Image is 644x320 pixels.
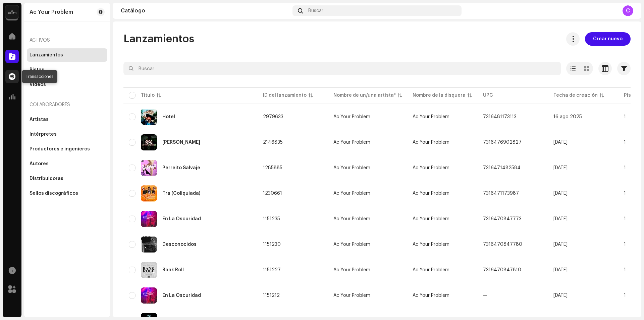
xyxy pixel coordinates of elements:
[30,176,63,181] div: Distribuidoras
[553,268,568,272] span: 21 jul 2022
[624,115,626,119] span: 1
[27,97,107,113] re-a-nav-header: Colaboradores
[333,293,370,298] div: Ac Your Problem
[27,187,107,200] re-m-nav-item: Sellos discográficos
[162,293,201,298] div: En La Oscuridad
[141,287,157,304] img: 38d469de-e051-4aa8-9ec1-e152a72a77c8
[27,48,107,62] re-m-nav-item: Lanzamientos
[27,157,107,171] re-m-nav-item: Autores
[413,191,449,196] span: Ac Your Problem
[263,217,280,221] span: 1151235
[593,32,623,46] span: Crear nuevo
[263,92,307,99] div: ID del lanzamiento
[263,242,281,247] span: 1151230
[263,293,280,298] span: 1151212
[30,161,49,167] div: Autores
[413,268,449,272] span: Ac Your Problem
[263,166,282,170] span: 1285885
[141,185,157,201] img: caf8c53d-b406-4317-83f3-b273098b2f12
[27,78,107,91] re-m-nav-item: Videos
[553,217,568,221] span: 21 jul 2022
[483,191,519,196] span: 7316471173987
[30,117,49,122] div: Artistas
[30,132,57,137] div: Intérpretes
[162,191,200,196] div: Tra (Coliquiada)
[123,32,194,46] span: Lanzamientos
[553,293,568,298] span: 21 jul 2022
[162,115,175,119] div: Hotel
[30,9,73,15] div: Ac Your Problem
[30,82,46,87] div: Videos
[162,140,200,145] div: Rios
[333,242,402,247] span: Ac Your Problem
[553,242,568,247] span: 21 jul 2022
[413,140,449,145] span: Ac Your Problem
[333,217,370,221] div: Ac Your Problem
[30,191,78,196] div: Sellos discográficos
[162,217,201,221] div: En La Oscuridad
[413,242,449,247] span: Ac Your Problem
[333,293,402,298] span: Ac Your Problem
[30,146,90,152] div: Productores e ingenieros
[141,134,157,150] img: ea79d286-027d-4be1-8121-8f1064ac8f39
[27,172,107,185] re-m-nav-item: Distribuidoras
[30,52,63,58] div: Lanzamientos
[624,166,626,170] span: 1
[162,268,184,272] div: Bank Roll
[333,92,396,99] div: Nombre de un/una artista*
[141,109,157,125] img: 4357f0db-b03a-40a0-a0d2-315c8d0b169f
[141,236,157,253] img: 89442c91-5c24-4078-a9f3-0c44b89cec96
[333,191,370,196] div: Ac Your Problem
[553,191,568,196] span: 19 sept 2022
[624,268,626,272] span: 1
[333,140,370,145] div: Ac Your Problem
[333,191,402,196] span: Ac Your Problem
[413,293,449,298] span: Ac Your Problem
[121,8,290,13] div: Catálogo
[141,160,157,176] img: 5a341344-169c-464d-bf52-d262a8ff07e0
[333,268,370,272] div: Ac Your Problem
[263,268,281,272] span: 1151227
[483,293,487,298] span: —
[483,115,517,119] span: 7316481173113
[553,115,582,119] span: 16 ago 2025
[483,166,521,170] span: 7316471482584
[123,62,561,75] input: Buscar
[585,32,631,46] button: Crear nuevo
[141,92,155,99] div: Título
[27,32,107,48] re-a-nav-header: Activos
[413,115,449,119] span: Ac Your Problem
[483,217,522,221] span: 7316470847773
[27,113,107,126] re-m-nav-item: Artistas
[263,191,282,196] span: 1230661
[624,217,626,221] span: 1
[27,142,107,156] re-m-nav-item: Productores e ingenieros
[333,217,402,221] span: Ac Your Problem
[333,115,370,119] div: Ac Your Problem
[162,242,197,247] div: Desconocidos
[141,262,157,278] img: b2ccb5e2-3145-471f-acc1-54f5d9e44f7c
[5,5,19,19] img: 02a7c2d3-3c89-4098-b12f-2ff2945c95ee
[623,5,633,16] div: C
[308,8,323,13] span: Buscar
[333,166,370,170] div: Ac Your Problem
[263,115,283,119] span: 2979633
[30,67,44,73] div: Pistas
[27,63,107,77] re-m-nav-item: Pistas
[333,115,402,119] span: Ac Your Problem
[413,217,449,221] span: Ac Your Problem
[624,242,626,247] span: 1
[624,191,626,196] span: 1
[483,242,522,247] span: 7316470847780
[483,140,522,145] span: 7316476902827
[553,92,598,99] div: Fecha de creación
[624,293,626,298] span: 1
[27,128,107,141] re-m-nav-item: Intérpretes
[553,140,568,145] span: 14 feb 2024
[624,140,626,145] span: 1
[333,268,402,272] span: Ac Your Problem
[413,166,449,170] span: Ac Your Problem
[553,166,568,170] span: 2 nov 2022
